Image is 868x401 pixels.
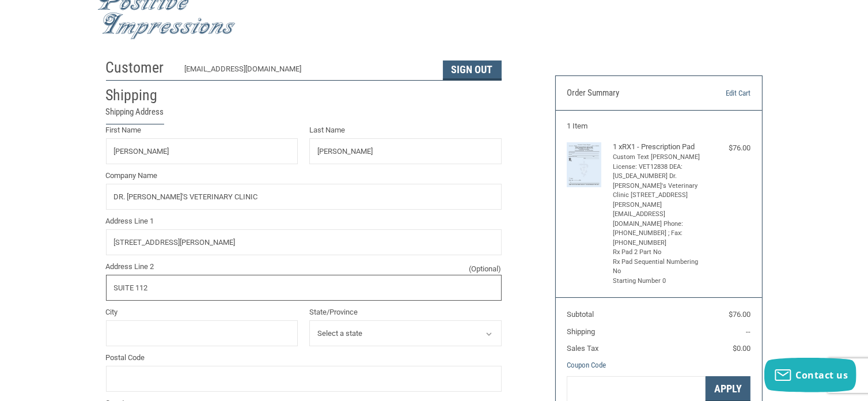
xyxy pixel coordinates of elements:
label: State/Province [309,307,502,318]
small: (Optional) [469,263,502,275]
li: Rx Pad 2 Part No [613,248,702,258]
button: Sign Out [443,60,502,80]
span: Subtotal [567,310,594,319]
button: Contact us [764,358,856,392]
label: Last Name [309,124,502,136]
span: Contact us [796,369,848,381]
legend: Shipping Address [106,105,164,124]
label: First Name [106,124,298,136]
li: Starting Number 0 [613,277,702,286]
span: Shipping [567,327,595,336]
h3: Order Summary [567,88,692,99]
span: $76.00 [729,310,751,319]
div: $76.00 [704,142,751,154]
label: Address Line 1 [106,215,502,227]
a: Coupon Code [567,361,606,369]
label: City [106,307,298,318]
span: -- [746,327,751,336]
h2: Customer [106,58,173,77]
label: Postal Code [106,352,502,364]
label: Company Name [106,170,502,181]
span: Sales Tax [567,344,598,353]
h2: Shipping [106,86,173,105]
li: Rx Pad Sequential Numbering No [613,258,702,277]
div: [EMAIL_ADDRESS][DOMAIN_NAME] [184,63,431,80]
label: Address Line 2 [106,261,502,273]
h3: 1 Item [567,122,751,131]
li: Custom Text [PERSON_NAME] License: VET12838 DEA: [US_DEA_NUMBER] Dr. [PERSON_NAME]'s Veterinary C... [613,153,702,248]
span: $0.00 [733,344,751,353]
a: Edit Cart [692,88,751,99]
h4: 1 x RX1 - Prescription Pad [613,142,702,152]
